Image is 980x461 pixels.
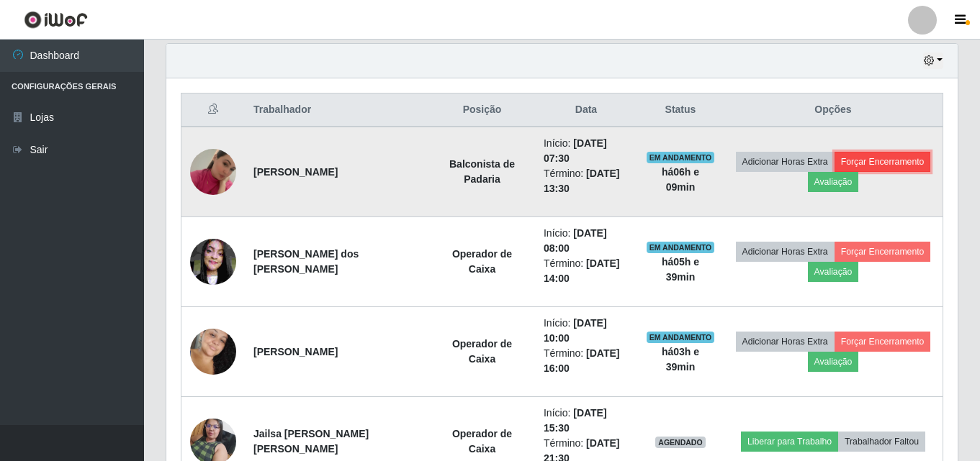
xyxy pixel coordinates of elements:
[190,131,236,213] img: 1741890042510.jpeg
[544,406,629,436] li: Início:
[253,248,359,275] strong: [PERSON_NAME] dos [PERSON_NAME]
[544,226,629,256] li: Início:
[245,93,429,127] th: Trabalhador
[835,242,931,262] button: Forçar Encerramento
[452,248,512,275] strong: Operador de Caixa
[190,231,236,292] img: 1650504454448.jpeg
[724,93,943,127] th: Opções
[544,166,629,196] li: Término:
[24,11,88,29] img: CoreUI Logo
[544,136,629,166] li: Início:
[253,428,369,455] strong: Jailsa [PERSON_NAME] [PERSON_NAME]
[544,227,607,254] time: [DATE] 08:00
[637,93,724,127] th: Status
[808,262,859,282] button: Avaliação
[253,346,338,357] strong: [PERSON_NAME]
[647,152,715,163] span: EM ANDAMENTO
[736,332,835,352] button: Adicionar Horas Extra
[253,166,338,178] strong: [PERSON_NAME]
[544,346,629,376] li: Término:
[838,432,925,452] button: Trabalhador Faltou
[452,338,512,365] strong: Operador de Caixa
[736,242,835,262] button: Adicionar Horas Extra
[429,93,535,127] th: Posição
[452,428,512,455] strong: Operador de Caixa
[544,407,607,434] time: [DATE] 15:30
[544,316,629,346] li: Início:
[662,166,699,193] strong: há 06 h e 09 min
[449,158,515,185] strong: Balconista de Padaria
[835,152,931,172] button: Forçar Encerramento
[736,152,835,172] button: Adicionar Horas Extra
[808,352,859,372] button: Avaliação
[647,332,715,343] span: EM ANDAMENTO
[662,346,699,373] strong: há 03 h e 39 min
[741,432,838,452] button: Liberar para Trabalho
[544,137,607,164] time: [DATE] 07:30
[535,93,637,127] th: Data
[662,256,699,283] strong: há 05 h e 39 min
[544,256,629,286] li: Término:
[808,172,859,192] button: Avaliação
[544,317,607,344] time: [DATE] 10:00
[835,332,931,352] button: Forçar Encerramento
[190,316,236,387] img: 1750087788307.jpeg
[647,242,715,253] span: EM ANDAMENTO
[655,437,706,448] span: AGENDADO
